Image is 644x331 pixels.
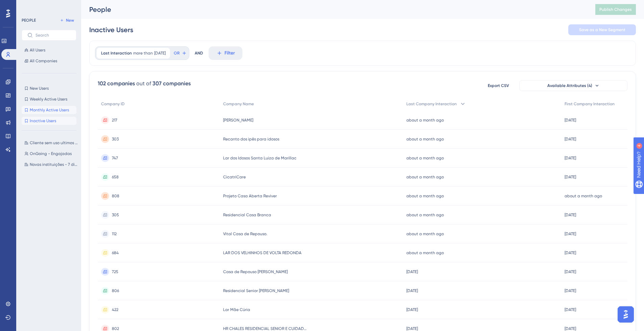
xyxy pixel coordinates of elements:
[152,80,191,88] div: 307 companies
[209,46,242,60] button: Filter
[223,307,250,312] span: Lar Mãe Cúria
[488,83,509,88] span: Export CSV
[35,33,71,38] input: Search
[22,106,76,114] button: Monthly Active Users
[519,80,627,91] button: Available Attributes (4)
[89,25,133,35] div: Inactive Users
[133,50,153,56] span: more than
[89,5,578,14] div: People
[565,101,615,107] span: First Company Interaction
[57,16,76,24] button: New
[112,212,119,218] span: 305
[406,269,418,274] time: [DATE]
[406,175,444,179] time: about a month ago
[30,86,49,91] span: New Users
[406,194,444,198] time: about a month ago
[223,155,296,161] span: Lar dos Idosos Santa Luiza de Marillac
[22,46,76,54] button: All Users
[98,80,135,88] div: 102 companies
[30,47,45,53] span: All Users
[406,288,418,293] time: [DATE]
[579,27,625,32] span: Save as a New Segment
[22,95,76,103] button: Weekly Active Users
[22,18,36,23] div: PEOPLE
[565,326,576,331] time: [DATE]
[30,151,72,156] span: OnGoing - Engajadas
[22,160,80,169] button: Novas instituições - 7 dias
[568,24,636,35] button: Save as a New Segment
[16,2,42,10] span: Need Help?
[565,307,576,312] time: [DATE]
[66,18,74,23] span: New
[112,193,119,199] span: 808
[22,84,76,92] button: New Users
[223,250,302,256] span: LAR DOS VELHINHOS DE VOLTA REDONDA
[112,155,118,161] span: 747
[406,101,457,107] span: Last Company Interaction
[112,250,119,256] span: 684
[30,58,57,64] span: All Companies
[406,250,444,255] time: about a month ago
[101,50,132,56] span: Last Interaction
[112,269,118,274] span: 725
[22,117,76,125] button: Inactive Users
[223,193,277,199] span: Projeto Casa Aberta Reviver
[565,213,576,217] time: [DATE]
[30,96,67,102] span: Weekly Active Users
[112,136,119,142] span: 303
[595,4,636,15] button: Publish Changes
[223,269,288,274] span: Casa de Repouso [PERSON_NAME]
[223,174,246,180] span: CicatriCare
[406,137,444,141] time: about a month ago
[565,269,576,274] time: [DATE]
[112,307,118,312] span: 422
[547,83,592,88] span: Available Attributes (4)
[112,174,119,180] span: 658
[173,48,188,59] button: OR
[406,156,444,160] time: about a month ago
[22,150,80,158] button: OnGoing - Engajadas
[599,7,632,12] span: Publish Changes
[22,57,76,65] button: All Companies
[30,140,78,146] span: Cliente sem uso ultimos 7 dias
[565,118,576,123] time: [DATE]
[406,231,444,236] time: about a month ago
[136,80,151,88] div: out of
[223,288,289,293] span: Residencial Senior [PERSON_NAME]
[174,50,180,56] span: OR
[565,288,576,293] time: [DATE]
[406,307,418,312] time: [DATE]
[565,156,576,160] time: [DATE]
[406,326,418,331] time: [DATE]
[154,50,166,56] span: [DATE]
[565,194,602,198] time: about a month ago
[22,139,80,147] button: Cliente sem uso ultimos 7 dias
[223,101,254,107] span: Company Name
[565,175,576,179] time: [DATE]
[565,231,576,236] time: [DATE]
[195,46,203,60] div: AND
[30,162,78,167] span: Novas instituições - 7 dias
[565,137,576,141] time: [DATE]
[101,101,125,107] span: Company ID
[223,136,279,142] span: Recanto dos ipês para idosos
[112,288,119,293] span: 806
[30,107,69,113] span: Monthly Active Users
[565,250,576,255] time: [DATE]
[112,231,117,237] span: 112
[481,80,515,91] button: Export CSV
[616,304,636,325] iframe: UserGuiding AI Assistant Launcher
[223,212,271,218] span: Residencial Casa Branca
[406,118,444,123] time: about a month ago
[223,231,267,237] span: Vital Casa de Repouso.
[224,49,235,57] span: Filter
[30,118,56,124] span: Inactive Users
[47,3,49,9] div: 4
[223,117,253,123] span: [PERSON_NAME]
[112,117,117,123] span: 217
[406,213,444,217] time: about a month ago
